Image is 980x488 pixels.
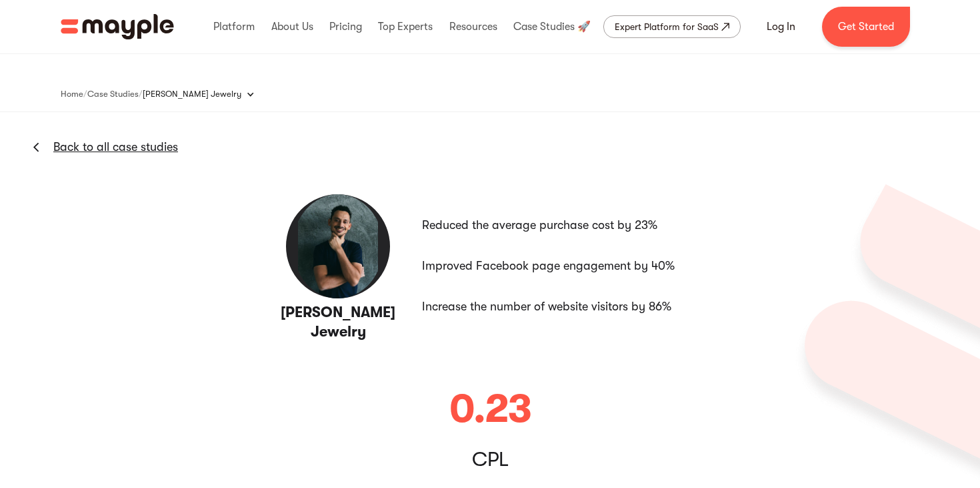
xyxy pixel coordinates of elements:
[83,87,87,101] div: /
[61,14,174,39] a: home
[326,5,365,48] div: Pricing
[751,11,811,43] a: Log In
[446,5,501,48] div: Resources
[61,86,83,102] a: Home
[472,453,509,466] div: CPL
[822,7,910,47] a: Get Started
[263,303,414,341] h3: [PERSON_NAME] Jewelry
[422,290,718,323] li: Increase the number of website visitors by 86%
[139,87,143,101] div: /
[268,5,317,48] div: About Us
[61,14,174,39] img: Mayple logo
[615,19,719,35] div: Expert Platform for SaaS
[422,209,718,242] li: Reduced the average purchase cost by 23%
[143,87,241,101] div: [PERSON_NAME] Jewelry
[603,15,741,38] a: Expert Platform for SaaS
[285,193,391,300] img: Danielle Gerber Jewelry
[53,139,178,155] a: Back to all case studies
[87,86,139,102] a: Case Studies
[210,5,258,48] div: Platform
[375,5,436,48] div: Top Experts
[422,332,718,364] li: Increased the number of returning customers by 10%
[449,389,531,429] div: 0.23
[143,81,268,107] div: [PERSON_NAME] Jewelry
[422,250,718,282] li: Improved Facebook page engagement by 40%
